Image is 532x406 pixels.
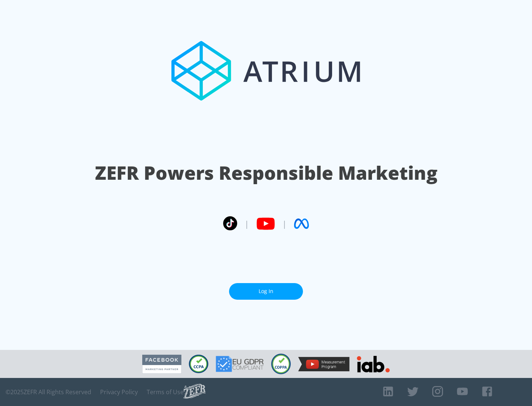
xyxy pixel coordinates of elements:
img: Facebook Marketing Partner [142,355,181,374]
img: YouTube Measurement Program [298,357,349,371]
span: | [245,218,249,229]
img: CCPA Compliant [189,355,208,373]
img: COPPA Compliant [271,354,291,374]
a: Terms of Use [147,388,184,396]
span: | [282,218,287,229]
img: GDPR Compliant [216,356,264,372]
a: Privacy Policy [100,388,138,396]
img: IAB [357,356,390,372]
a: Log In [229,283,303,300]
h1: ZEFR Powers Responsible Marketing [95,160,437,186]
span: © 2025 ZEFR All Rights Reserved [6,388,91,396]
